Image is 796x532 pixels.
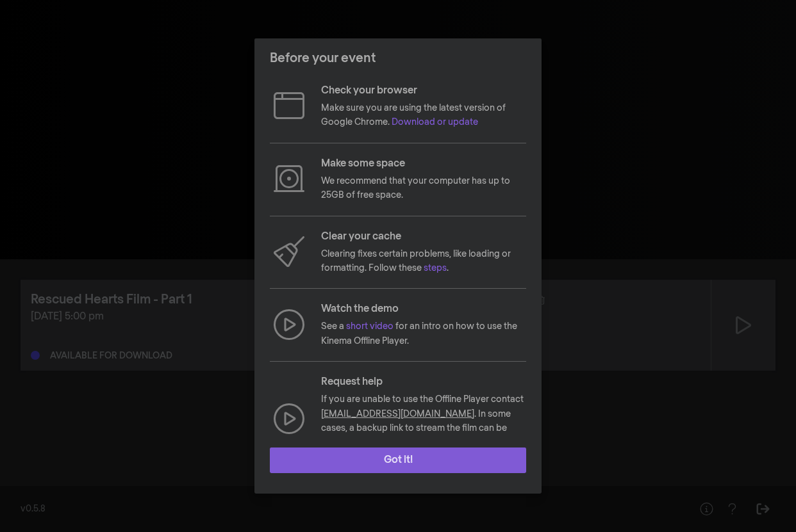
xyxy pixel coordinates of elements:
[424,264,447,273] a: steps
[321,101,526,130] p: Make sure you are using the latest version of Google Chrome.
[321,319,526,348] p: See a for an intro on how to use the Kinema Offline Player.
[321,247,526,276] p: Clearing fixes certain problems, like loading or formatting. Follow these .
[346,322,394,331] a: short video
[321,392,526,464] p: If you are unable to use the Offline Player contact . In some cases, a backup link to stream the ...
[270,447,526,473] button: Got it!
[321,410,474,419] a: [EMAIL_ADDRESS][DOMAIN_NAME]
[321,229,526,245] p: Clear your cache
[321,174,526,203] p: We recommend that your computer has up to 25GB of free space.
[254,38,542,78] header: Before your event
[392,118,478,127] a: Download or update
[321,302,526,317] p: Watch the demo
[321,156,526,172] p: Make some space
[321,83,526,99] p: Check your browser
[321,375,526,390] p: Request help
